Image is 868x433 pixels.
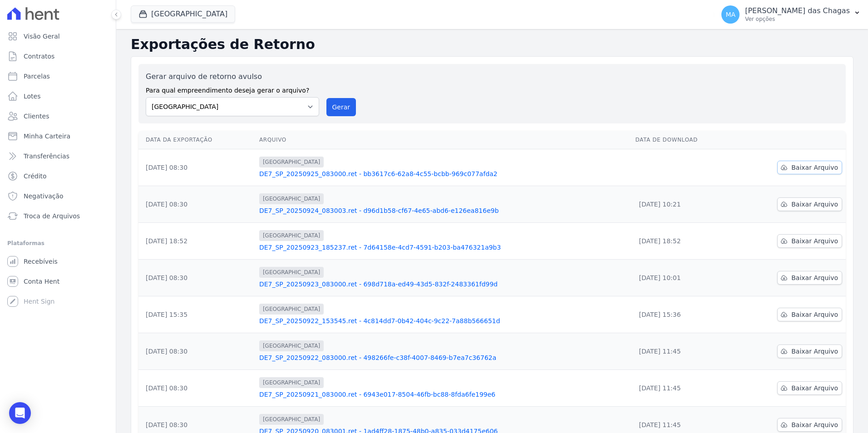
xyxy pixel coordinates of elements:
a: Baixar Arquivo [777,197,842,211]
a: Baixar Arquivo [777,381,842,395]
p: Ver opções [745,15,850,23]
a: Clientes [4,107,112,125]
h2: Exportações de Retorno [131,36,853,53]
a: Minha Carteira [4,127,112,145]
span: Crédito [24,172,47,181]
a: Parcelas [4,67,112,85]
div: Plataformas [7,238,108,249]
span: Baixar Arquivo [791,236,838,246]
a: DE7_SP_20250922_153545.ret - 4c814dd7-0b42-404c-9c22-7a88b566651d [259,316,628,325]
span: [GEOGRAPHIC_DATA] [259,193,324,204]
a: Baixar Arquivo [777,271,842,285]
div: Open Intercom Messenger [9,402,31,424]
td: [DATE] 08:30 [138,186,256,223]
span: Contratos [24,52,54,61]
span: Troca de Arquivos [24,212,80,221]
span: Clientes [24,112,49,121]
span: [GEOGRAPHIC_DATA] [259,414,324,425]
label: Gerar arquivo de retorno avulso [146,71,319,82]
span: Baixar Arquivo [791,310,838,319]
td: [DATE] 18:52 [138,223,256,260]
td: [DATE] 15:35 [138,296,256,333]
label: Para qual empreendimento deseja gerar o arquivo? [146,82,319,95]
span: Negativação [24,192,64,201]
a: Transferências [4,147,112,165]
th: Data da Exportação [138,131,256,149]
span: Transferências [24,152,69,161]
td: [DATE] 08:30 [138,260,256,296]
span: Baixar Arquivo [791,347,838,356]
span: [GEOGRAPHIC_DATA] [259,304,324,315]
button: Gerar [326,98,356,116]
span: Baixar Arquivo [791,200,838,209]
a: Baixar Arquivo [777,344,842,358]
a: Conta Hent [4,272,112,290]
p: [PERSON_NAME] das Chagas [745,6,850,15]
a: DE7_SP_20250921_083000.ret - 6943e017-8504-46fb-bc88-8fda6fe199e6 [259,390,628,399]
span: [GEOGRAPHIC_DATA] [259,157,324,167]
span: Baixar Arquivo [791,163,838,172]
a: Crédito [4,167,112,185]
a: Baixar Arquivo [777,308,842,321]
span: Baixar Arquivo [791,384,838,393]
td: [DATE] 15:36 [631,296,737,333]
a: Baixar Arquivo [777,418,842,432]
span: Lotes [24,92,41,101]
span: Baixar Arquivo [791,420,838,429]
a: DE7_SP_20250924_083003.ret - d96d1b58-cf67-4e65-abd6-e126ea816e9b [259,206,628,215]
span: [GEOGRAPHIC_DATA] [259,267,324,278]
span: Recebíveis [24,257,58,266]
td: [DATE] 11:45 [631,370,737,407]
a: Recebíveis [4,252,112,271]
a: Baixar Arquivo [777,161,842,174]
td: [DATE] 18:52 [631,223,737,260]
a: Baixar Arquivo [777,234,842,248]
button: MA [PERSON_NAME] das Chagas Ver opções [714,2,868,27]
th: Data de Download [631,131,737,149]
span: MA [725,11,735,18]
a: Contratos [4,47,112,65]
td: [DATE] 08:30 [138,333,256,370]
th: Arquivo [256,131,632,149]
span: [GEOGRAPHIC_DATA] [259,340,324,351]
a: Negativação [4,187,112,205]
td: [DATE] 08:30 [138,149,256,186]
span: Conta Hent [24,277,59,286]
a: Lotes [4,87,112,105]
a: DE7_SP_20250925_083000.ret - bb3617c6-62a8-4c55-bcbb-969c077afda2 [259,169,628,178]
td: [DATE] 08:30 [138,370,256,407]
a: DE7_SP_20250922_083000.ret - 498266fe-c38f-4007-8469-b7ea7c36762a [259,353,628,362]
td: [DATE] 10:01 [631,260,737,296]
span: Baixar Arquivo [791,273,838,282]
a: Visão Geral [4,27,112,45]
span: [GEOGRAPHIC_DATA] [259,377,324,388]
span: [GEOGRAPHIC_DATA] [259,230,324,241]
td: [DATE] 11:45 [631,333,737,370]
a: Troca de Arquivos [4,207,112,225]
button: [GEOGRAPHIC_DATA] [131,5,235,23]
span: Visão Geral [24,32,60,41]
td: [DATE] 10:21 [631,186,737,223]
a: DE7_SP_20250923_083000.ret - 698d718a-ed49-43d5-832f-2483361fd99d [259,280,628,289]
span: Parcelas [24,72,50,81]
a: DE7_SP_20250923_185237.ret - 7d64158e-4cd7-4591-b203-ba476321a9b3 [259,243,628,252]
span: Minha Carteira [24,132,70,141]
